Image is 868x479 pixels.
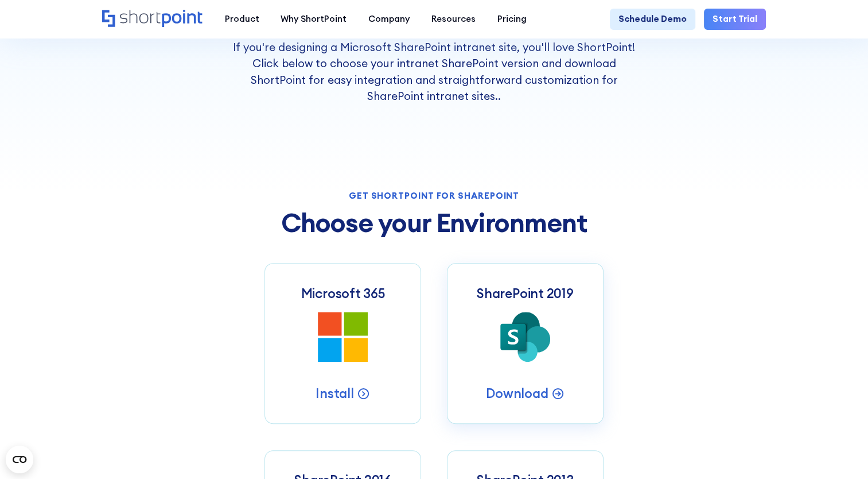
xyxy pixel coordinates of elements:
[447,263,603,424] a: SharePoint 2019Download
[214,9,270,30] a: Product
[264,208,603,237] h2: Choose your Environment
[486,385,548,401] p: Download
[301,285,385,301] h3: Microsoft 365
[477,285,574,301] h3: SharePoint 2019
[281,13,347,26] div: Why ShortPoint
[270,9,357,30] a: Why ShortPoint
[811,424,868,479] iframe: Chat Widget
[6,446,33,473] button: Open CMP widget
[368,13,410,26] div: Company
[102,10,203,28] a: Home
[264,191,603,200] div: Get Shortpoint for Sharepoint
[264,263,421,424] a: Microsoft 365Install
[497,13,527,26] div: Pricing
[704,9,766,30] a: Start Trial
[431,13,476,26] div: Resources
[610,9,695,30] a: Schedule Demo
[357,9,421,30] a: Company
[231,39,637,104] p: If you're designing a Microsoft SharePoint intranet site, you'll love ShortPoint! Click below to ...
[486,9,538,30] a: Pricing
[421,9,486,30] a: Resources
[224,13,259,26] div: Product
[316,385,353,401] p: Install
